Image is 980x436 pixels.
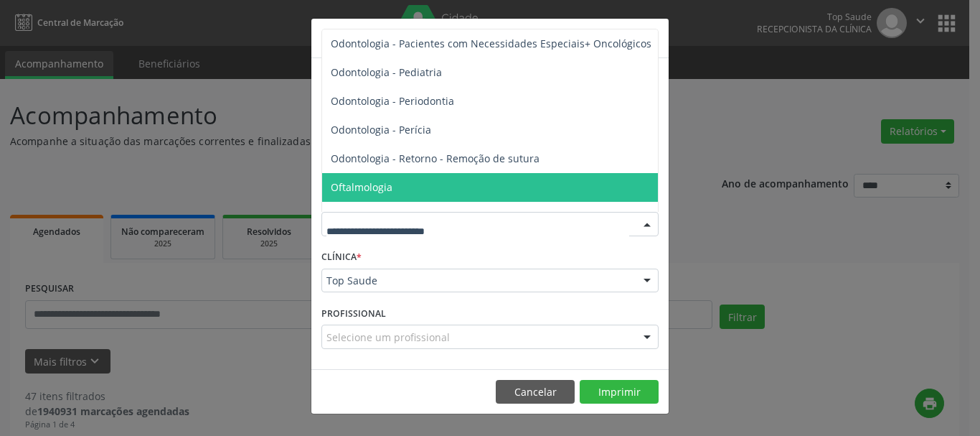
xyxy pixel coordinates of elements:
span: Oftalmologia [331,180,392,194]
button: Imprimir [580,380,659,404]
span: Odontologia - Periodontia [331,94,454,108]
span: Odontologia - Pediatria [331,65,442,79]
label: CLÍNICA [321,246,362,269]
span: Odontologia - Pacientes com Necessidades Especiais+ Oncológicos [331,37,651,50]
span: Odontologia - Retorno - Remoção de sutura [331,152,540,165]
span: Odontologia - Perícia [331,123,431,136]
h5: Relatório de agendamentos [321,29,486,47]
span: Top Saude [326,274,629,288]
button: Cancelar [496,380,575,404]
span: Onc.Rad - Radioterapia [331,209,443,223]
span: Selecione um profissional [326,330,450,345]
button: Close [640,19,669,54]
label: PROFISSIONAL [321,302,386,325]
